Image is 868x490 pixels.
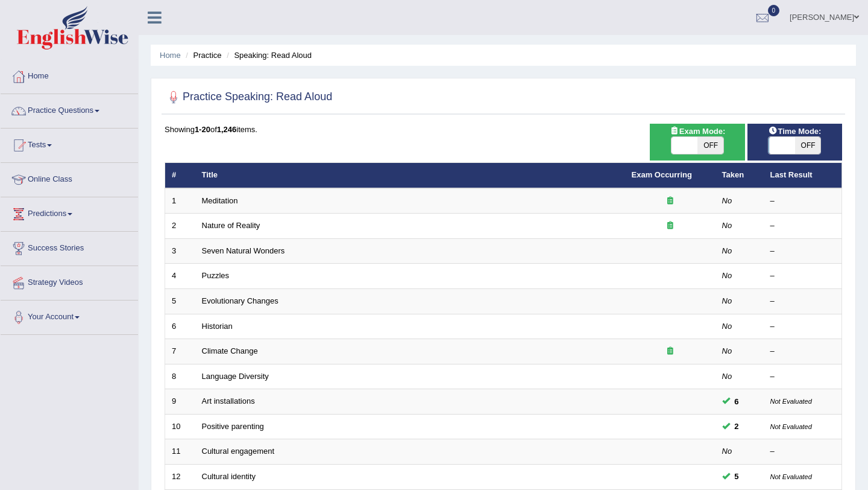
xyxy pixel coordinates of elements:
div: Show exams occurring in exams [650,124,744,161]
li: Practice [183,49,221,61]
a: Home [160,51,181,60]
em: No [722,246,732,255]
a: Tests [1,129,138,159]
small: Not Evaluated [770,398,812,405]
span: You can still take this question [730,395,744,408]
a: Exam Occurring [632,170,692,179]
td: 8 [165,364,195,389]
div: – [770,196,835,207]
a: Climate Change [202,346,258,355]
td: 2 [165,214,195,239]
span: Exam Mode: [665,125,730,138]
div: Exam occurring question [632,196,709,207]
div: – [770,246,835,257]
div: – [770,321,835,332]
h2: Practice Speaking: Read Aloud [165,88,332,106]
th: Taken [715,163,764,188]
em: No [722,346,732,355]
td: 1 [165,188,195,214]
div: – [770,446,835,457]
em: No [722,372,732,381]
a: Predictions [1,197,138,227]
td: 11 [165,439,195,465]
span: Time Mode: [763,125,826,138]
td: 10 [165,414,195,439]
a: Seven Natural Wonders [202,246,285,255]
a: Your Account [1,301,138,331]
b: 1,246 [217,125,237,134]
a: Success Stories [1,232,138,262]
td: 9 [165,389,195,415]
em: No [722,221,732,230]
div: – [770,270,835,282]
td: 3 [165,238,195,264]
div: Exam occurring question [632,346,709,357]
td: 7 [165,339,195,364]
div: – [770,346,835,357]
a: Cultural identity [202,472,256,481]
span: OFF [794,137,820,154]
td: 12 [165,464,195,489]
em: No [722,271,732,280]
a: Nature of Reality [202,221,260,230]
a: Practice Questions [1,94,138,124]
small: Not Evaluated [770,473,812,480]
div: – [770,371,835,383]
small: Not Evaluated [770,423,812,430]
a: Strategy Videos [1,266,138,296]
div: – [770,220,835,232]
a: Puzzles [202,271,230,280]
a: Home [1,60,138,90]
em: No [722,447,732,456]
a: Online Class [1,163,138,193]
b: 1-20 [195,125,210,134]
div: Exam occurring question [632,220,709,232]
td: 4 [165,264,195,289]
a: Evolutionary Changes [202,296,278,305]
th: Title [195,163,625,188]
em: No [722,296,732,305]
td: 5 [165,289,195,314]
a: Positive parenting [202,422,264,431]
em: No [722,196,732,205]
em: No [722,322,732,331]
a: Historian [202,322,233,331]
a: Cultural engagement [202,447,275,456]
div: Showing of items. [165,124,842,135]
div: – [770,296,835,307]
a: Art installations [202,396,255,406]
a: Language Diversity [202,372,269,381]
span: 0 [768,5,780,16]
li: Speaking: Read Aloud [224,49,312,61]
span: You can still take this question [730,420,744,433]
span: You can still take this question [730,470,744,483]
th: # [165,163,195,188]
th: Last Result [764,163,842,188]
td: 6 [165,314,195,339]
span: OFF [697,137,723,154]
a: Meditation [202,196,238,205]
